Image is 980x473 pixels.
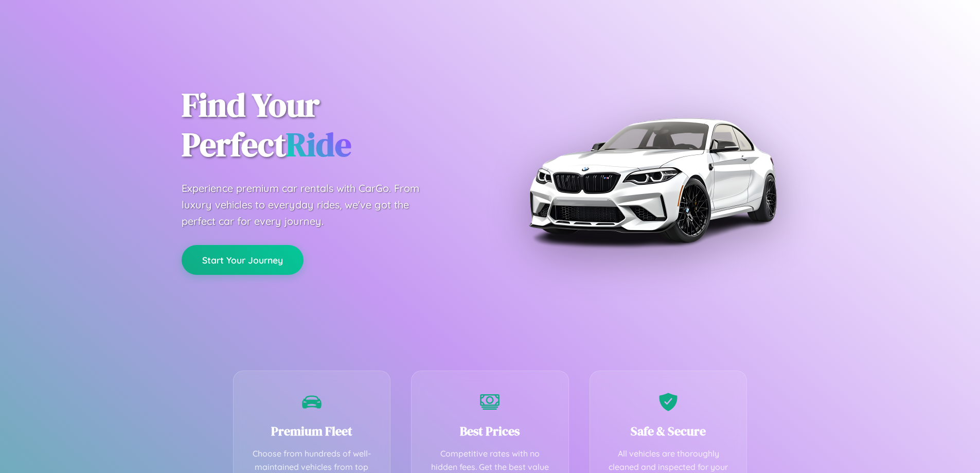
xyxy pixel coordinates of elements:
[249,423,375,440] h3: Premium Fleet
[182,180,439,230] p: Experience premium car rentals with CarGo. From luxury vehicles to everyday rides, we've got the ...
[182,85,475,165] h1: Find Your Perfect
[182,245,304,275] button: Start Your Journey
[524,51,781,309] img: Premium BMW car rental vehicle
[427,423,553,440] h3: Best Prices
[605,423,732,440] h3: Safe & Secure
[286,122,351,167] span: Ride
